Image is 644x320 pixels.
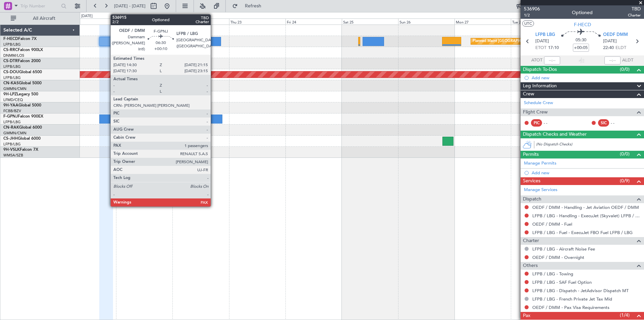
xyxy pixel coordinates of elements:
[532,75,641,81] div: Add new
[3,53,24,58] a: DNMM/LOS
[535,32,555,38] span: LFPB LBG
[531,119,542,127] div: PIC
[603,32,628,38] span: OEDF DMM
[3,81,19,85] span: CN-KAS
[536,142,644,149] div: (No Dispatch Checks)
[603,38,617,45] span: [DATE]
[524,5,540,12] span: 536906
[523,195,541,203] span: Dispatch
[3,148,20,152] span: 9H-VSLK
[3,103,18,107] span: 9H-YAA
[17,16,71,21] span: All Aircraft
[60,18,116,25] div: Mon 20
[398,18,454,25] div: Sun 26
[20,1,59,11] input: Trip Number
[3,137,41,141] a: CS-JHHGlobal 6000
[576,37,586,44] span: 05:30
[522,20,534,27] button: UTC
[524,100,553,106] a: Schedule Crew
[620,150,630,157] span: (0/0)
[535,38,549,45] span: [DATE]
[285,18,342,25] div: Fri 24
[523,177,540,185] span: Services
[572,9,593,16] div: Optioned
[620,66,630,73] span: (0/0)
[3,48,18,52] span: CS-RRC
[523,108,548,116] span: Flight Crew
[3,86,26,91] a: GMMN/CMN
[524,187,557,193] a: Manage Services
[454,18,511,25] div: Mon 27
[3,59,18,63] span: CS-DTR
[574,21,591,28] span: F-HECD
[548,45,559,51] span: 17:10
[7,13,73,24] button: All Aircraft
[524,160,556,167] a: Manage Permits
[3,70,42,74] a: CS-DOUGlobal 6500
[532,255,584,260] a: OEDF / DMM - Overnight
[523,82,557,90] span: Leg Information
[239,4,267,8] span: Refresh
[3,142,21,147] a: LFPB/LBG
[3,75,21,80] a: LFPB/LBG
[532,279,592,285] a: LFPB / LBG - SAF Fuel Option
[622,57,633,64] span: ALDT
[114,3,146,9] span: [DATE] - [DATE]
[620,312,630,319] span: (1/4)
[598,119,609,127] div: SIC
[544,120,559,126] div: - -
[523,151,539,158] span: Permits
[523,312,530,320] span: Pax
[524,12,540,18] span: 1/2
[523,66,557,74] span: Dispatch To-Dos
[3,70,19,74] span: CS-DOU
[3,148,38,152] a: 9H-VSLKFalcon 7X
[3,115,18,119] span: F-GPNJ
[532,221,572,227] a: OEDF / DMM - Fuel
[628,12,641,18] span: Charter
[3,48,43,52] a: CS-RRCFalcon 900LX
[628,5,641,12] span: TBD
[3,97,23,102] a: LFMD/CEQ
[532,204,639,210] a: OEDF / DMM - Handling - Jet Aviation OEDF / DMM
[3,81,42,85] a: CN-KASGlobal 5000
[523,262,538,270] span: Others
[511,18,567,25] div: Tue 28
[3,126,19,130] span: CN-RAK
[532,288,629,293] a: LFPB / LBG - Dispatch - JetAdvisor Dispatch MT
[3,42,21,47] a: LFPB/LBG
[532,213,641,219] a: LFPB / LBG - Handling - ExecuJet (Skyvalet) LFPB / LBG
[603,45,614,51] span: 22:40
[3,137,18,141] span: CS-JHH
[620,177,630,184] span: (0/9)
[532,230,633,235] a: LFPB / LBG - Fuel - ExecuJet FBO Fuel LFPB / LBG
[611,120,626,126] div: - -
[523,131,587,138] span: Dispatch Checks and Weather
[3,103,41,107] a: 9H-YAAGlobal 5000
[3,153,23,158] a: WMSA/SZB
[3,92,38,96] a: 9H-LPZLegacy 500
[81,13,93,19] div: [DATE]
[3,37,18,41] span: F-HECD
[532,305,609,310] a: OEDF / DMM - Pax Visa Requirements
[229,18,285,25] div: Thu 23
[3,59,41,63] a: CS-DTRFalcon 2000
[523,90,534,98] span: Crew
[3,126,42,130] a: CN-RAKGlobal 6000
[3,131,26,136] a: GMMN/CMN
[3,64,21,69] a: LFPB/LBG
[532,271,573,277] a: LFPB / LBG - Towing
[615,45,626,51] span: ELDT
[532,296,612,302] a: LFPB / LBG - French Private Jet Tax Mid
[523,237,539,245] span: Charter
[531,57,542,64] span: ATOT
[229,1,269,11] button: Refresh
[535,45,546,51] span: ETOT
[532,170,641,176] div: Add new
[116,18,172,25] div: Tue 21
[3,120,21,125] a: LFPB/LBG
[3,37,37,41] a: F-HECDFalcon 7X
[172,18,229,25] div: Wed 22
[532,246,595,252] a: LFPB / LBG - Aircraft Noise Fee
[3,108,21,113] a: FCBB/BZV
